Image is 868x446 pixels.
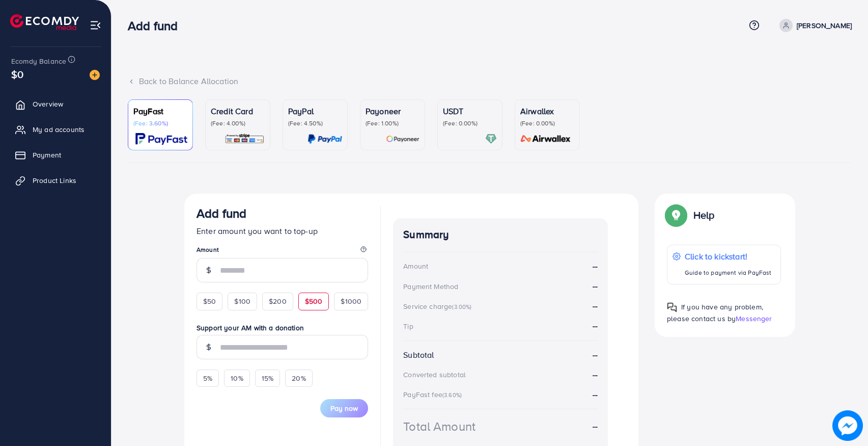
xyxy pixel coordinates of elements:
[341,296,361,306] span: $1000
[452,303,471,311] small: (3.00%)
[443,119,497,127] p: (Fee: 0.00%)
[403,370,466,380] div: Converted subtotal
[8,94,103,114] a: Overview
[11,67,23,82] span: $0
[403,349,434,361] div: Subtotal
[520,119,574,127] p: (Fee: 0.00%)
[197,225,368,237] p: Enter amount you want to top-up
[11,56,66,66] span: Ecomdy Balance
[288,105,342,117] p: PayPal
[403,389,465,400] div: PayFast fee
[320,399,368,417] button: Pay now
[133,105,187,117] p: PayFast
[203,373,212,383] span: 5%
[197,245,368,258] legend: Amount
[135,133,187,145] img: card
[33,124,85,135] span: My ad accounts
[593,300,598,311] strong: --
[593,280,598,292] strong: --
[797,19,852,32] p: [PERSON_NAME]
[211,105,265,117] p: Credit Card
[10,14,79,30] img: logo
[234,296,250,306] span: $100
[33,150,61,160] span: Payment
[693,209,715,221] p: Help
[197,206,246,221] h3: Add fund
[197,323,368,333] label: Support your AM with a donation
[736,313,772,324] span: Messenger
[593,421,598,432] strong: --
[211,119,265,127] p: (Fee: 4.00%)
[667,302,763,324] span: If you have any problem, please contact us by
[33,175,76,186] span: Product Links
[520,105,574,117] p: Airwallex
[593,320,598,331] strong: --
[593,349,598,361] strong: --
[667,206,685,224] img: Popup guide
[442,391,462,399] small: (3.60%)
[307,133,342,145] img: card
[128,18,186,33] h3: Add fund
[593,369,598,381] strong: --
[403,301,474,311] div: Service charge
[203,296,216,306] span: $50
[403,281,458,292] div: Payment Method
[403,261,428,271] div: Amount
[8,170,103,191] a: Product Links
[90,70,100,80] img: image
[775,19,852,32] a: [PERSON_NAME]
[667,302,677,312] img: Popup guide
[288,119,342,127] p: (Fee: 4.50%)
[403,228,598,241] h4: Summary
[225,133,265,145] img: card
[366,119,419,127] p: (Fee: 1.00%)
[593,260,598,272] strong: --
[517,133,574,145] img: card
[403,417,475,435] div: Total Amount
[593,389,598,400] strong: --
[133,119,187,127] p: (Fee: 3.60%)
[90,19,101,31] img: menu
[292,373,305,383] span: 20%
[330,403,358,413] span: Pay now
[685,250,771,263] p: Click to kickstart!
[685,267,771,279] p: Guide to payment via PayFast
[231,373,243,383] span: 10%
[403,321,413,331] div: Tip
[485,133,497,145] img: card
[832,410,863,441] img: image
[269,296,287,306] span: $200
[366,105,419,117] p: Payoneer
[128,75,852,87] div: Back to Balance Allocation
[305,296,323,306] span: $500
[33,99,63,109] span: Overview
[8,119,103,140] a: My ad accounts
[386,133,419,145] img: card
[443,105,497,117] p: USDT
[262,373,273,383] span: 15%
[8,145,103,165] a: Payment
